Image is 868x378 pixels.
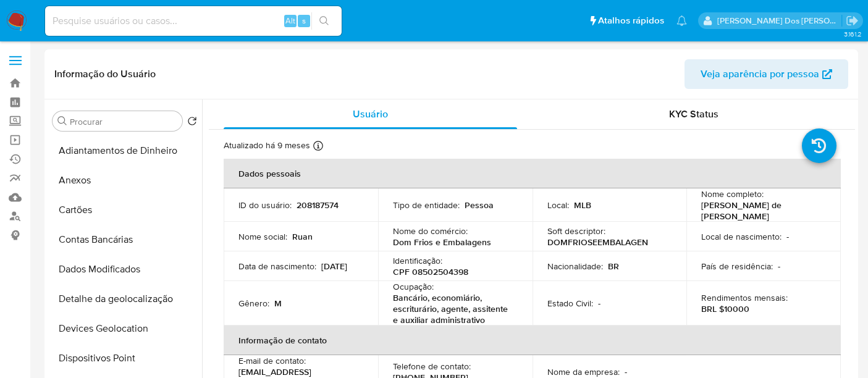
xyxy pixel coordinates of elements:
[547,298,593,309] p: Estado Civil :
[238,261,316,272] p: Data de nascimento :
[625,366,627,377] p: -
[778,261,780,272] p: -
[70,116,177,127] input: Procurar
[238,355,306,366] p: E-mail de contato :
[48,195,202,225] button: Cartões
[701,59,819,89] span: Veja aparência por pessoa
[238,298,269,309] p: Gênero :
[321,261,347,272] p: [DATE]
[547,199,569,211] p: Local :
[48,136,202,166] button: Adiantamentos de Dinheiro
[608,261,619,272] p: BR
[701,292,788,303] p: Rendimentos mensais :
[48,166,202,195] button: Anexos
[224,159,841,188] th: Dados pessoais
[547,225,605,237] p: Soft descriptor :
[393,237,491,248] p: Dom Frios e Embalagens
[57,116,67,126] button: Procurar
[274,298,282,309] p: M
[353,107,388,121] span: Usuário
[717,15,842,27] p: renato.lopes@mercadopago.com.br
[701,188,764,199] p: Nome completo :
[48,225,202,254] button: Contas Bancárias
[547,261,603,272] p: Nacionalidade :
[846,14,859,27] a: Sair
[393,199,460,211] p: Tipo de entidade :
[54,68,156,80] h1: Informação do Usuário
[701,199,821,222] p: [PERSON_NAME] de [PERSON_NAME]
[48,254,202,284] button: Dados Modificados
[393,281,434,292] p: Ocupação :
[393,361,471,372] p: Telefone de contato :
[676,15,687,26] a: Notificações
[48,314,202,343] button: Devices Geolocation
[292,231,313,242] p: Ruan
[701,231,782,242] p: Local de nascimento :
[393,292,513,325] p: Bancário, economiário, escriturário, agente, assitente e auxiliar administrativo
[465,199,494,211] p: Pessoa
[669,107,718,121] span: KYC Status
[48,284,202,314] button: Detalhe da geolocalização
[238,231,287,242] p: Nome social :
[238,199,292,211] p: ID do usuário :
[224,140,310,151] p: Atualizado há 9 meses
[701,261,773,272] p: País de residência :
[311,12,337,30] button: search-icon
[701,303,749,314] p: BRL $10000
[685,59,848,89] button: Veja aparência por pessoa
[598,14,664,27] span: Atalhos rápidos
[393,266,468,277] p: CPF 08502504398
[285,15,295,27] span: Alt
[547,237,648,248] p: DOMFRIOSEEMBALAGEN
[598,298,600,309] p: -
[574,199,591,211] p: MLB
[45,13,342,29] input: Pesquise usuários ou casos...
[393,255,442,266] p: Identificação :
[302,15,306,27] span: s
[224,325,841,355] th: Informação de contato
[786,231,789,242] p: -
[187,116,197,130] button: Retornar ao pedido padrão
[48,343,202,373] button: Dispositivos Point
[393,225,468,237] p: Nome do comércio :
[297,199,339,211] p: 208187574
[547,366,620,377] p: Nome da empresa :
